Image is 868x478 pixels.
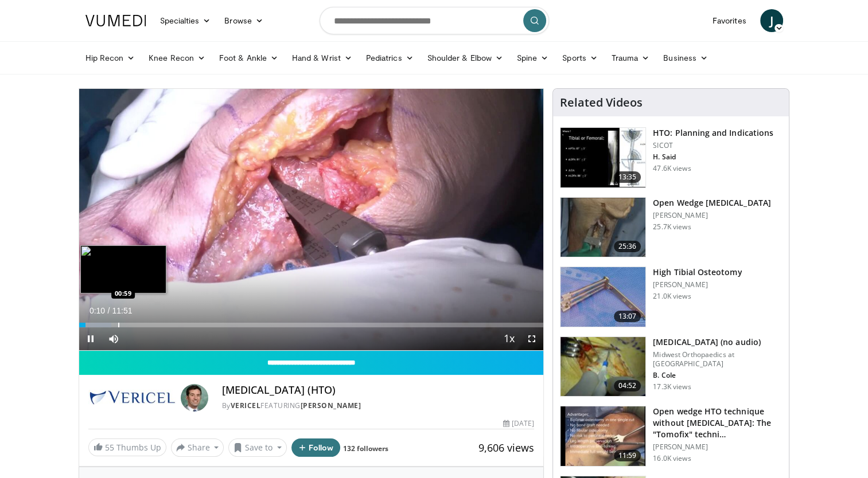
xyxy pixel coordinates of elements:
[79,46,142,69] a: Hip Recon
[653,141,773,150] p: SICOT
[614,380,641,391] span: 04:52
[478,441,534,455] span: 9,606 views
[653,406,782,440] h3: Open wedge HTO technique without [MEDICAL_DATA]: The "Tomofix" techni…
[105,442,114,453] span: 55
[222,401,534,411] div: By FEATURING
[653,197,771,209] h3: Open Wedge [MEDICAL_DATA]
[653,382,691,391] p: 17.3K views
[153,9,218,32] a: Specialties
[560,267,782,327] a: 13:07 High Tibial Osteotomy [PERSON_NAME] 21.0K views
[88,384,176,412] img: Vericel
[142,46,212,69] a: Knee Recon
[497,327,520,350] button: Playback Rate
[510,46,555,69] a: Spine
[520,327,543,350] button: Fullscreen
[79,323,544,327] div: Progress Bar
[614,450,641,461] span: 11:59
[301,401,361,410] a: [PERSON_NAME]
[653,164,691,173] p: 47.6K views
[171,438,224,457] button: Share
[614,171,641,183] span: 13:35
[85,15,146,26] img: VuMedi Logo
[605,46,657,69] a: Trauma
[653,292,691,301] p: 21.0K views
[343,444,388,453] a: 132 followers
[112,306,132,315] span: 11:51
[212,46,285,69] a: Foot & Ankle
[653,442,782,452] p: [PERSON_NAME]
[359,46,421,69] a: Pediatrics
[614,241,641,252] span: 25:36
[80,245,166,293] img: image.jpeg
[102,327,125,350] button: Mute
[79,89,544,351] video-js: Video Player
[560,406,782,467] a: 11:59 Open wedge HTO technique without [MEDICAL_DATA]: The "Tomofix" techni… [PERSON_NAME] 16.0K ...
[653,336,782,348] h3: [MEDICAL_DATA] (no audio)
[760,9,783,32] a: J
[653,127,773,139] h3: HTO: Planning and Indications
[291,438,341,457] button: Follow
[79,327,102,350] button: Pause
[88,438,166,456] a: 55 Thumbs Up
[560,406,645,466] img: 6da97908-3356-4b25-aff2-ae42dc3f30de.150x105_q85_crop-smart_upscale.jpg
[503,418,534,429] div: [DATE]
[181,384,208,412] img: Avatar
[653,280,742,289] p: [PERSON_NAME]
[231,401,261,410] a: Vericel
[285,46,359,69] a: Hand & Wrist
[108,306,110,315] span: /
[653,350,782,369] p: Midwest Orthopaedics at [GEOGRAPHIC_DATA]
[653,371,782,380] p: B. Cole
[653,267,742,278] h3: High Tibial Osteotomy
[653,454,691,463] p: 16.0K views
[653,211,771,220] p: [PERSON_NAME]
[555,46,605,69] a: Sports
[560,127,782,188] a: 13:35 HTO: Planning and Indications SICOT H. Said 47.6K views
[560,267,645,327] img: c11a38e3-950c-4dae-9309-53f3bdf05539.150x105_q85_crop-smart_upscale.jpg
[560,128,645,187] img: 297961_0002_1.png.150x105_q85_crop-smart_upscale.jpg
[560,198,645,257] img: 1390019_3.png.150x105_q85_crop-smart_upscale.jpg
[653,152,773,162] p: H. Said
[222,384,534,397] h4: [MEDICAL_DATA] (HTO)
[560,96,643,109] h4: Related Videos
[653,222,691,232] p: 25.7K views
[656,46,715,69] a: Business
[89,306,105,315] span: 0:10
[560,197,782,258] a: 25:36 Open Wedge [MEDICAL_DATA] [PERSON_NAME] 25.7K views
[217,9,270,32] a: Browse
[320,7,549,34] input: Search topics, interventions
[560,336,782,397] a: 04:52 [MEDICAL_DATA] (no audio) Midwest Orthopaedics at [GEOGRAPHIC_DATA] B. Cole 17.3K views
[421,46,510,69] a: Shoulder & Elbow
[614,311,641,322] span: 13:07
[560,337,645,397] img: 38896_0000_3.png.150x105_q85_crop-smart_upscale.jpg
[706,9,753,32] a: Favorites
[228,438,287,457] button: Save to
